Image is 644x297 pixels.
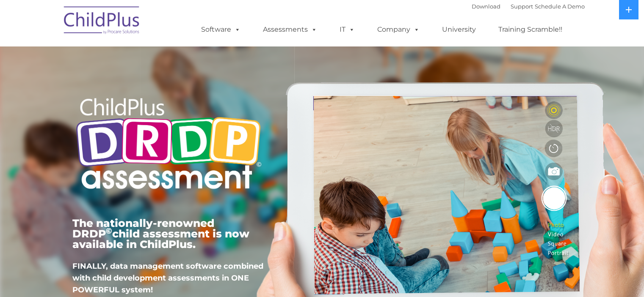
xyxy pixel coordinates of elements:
[72,262,263,294] span: FINALLY, data management software combined with child development assessments in ONE POWERFUL sys...
[193,21,249,38] a: Software
[106,226,112,236] sup: ©
[60,0,144,43] img: ChildPlus by Procare Solutions
[472,3,585,10] font: |
[511,3,533,10] a: Support
[434,21,484,38] a: University
[72,217,249,251] span: The nationally-renowned DRDP child assessment is now available in ChildPlus.
[535,3,585,10] a: Schedule A Demo
[254,21,326,38] a: Assessments
[72,87,265,203] img: Copyright - DRDP Logo Light
[331,21,363,38] a: IT
[369,21,428,38] a: Company
[472,3,500,10] a: Download
[490,21,571,38] a: Training Scramble!!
